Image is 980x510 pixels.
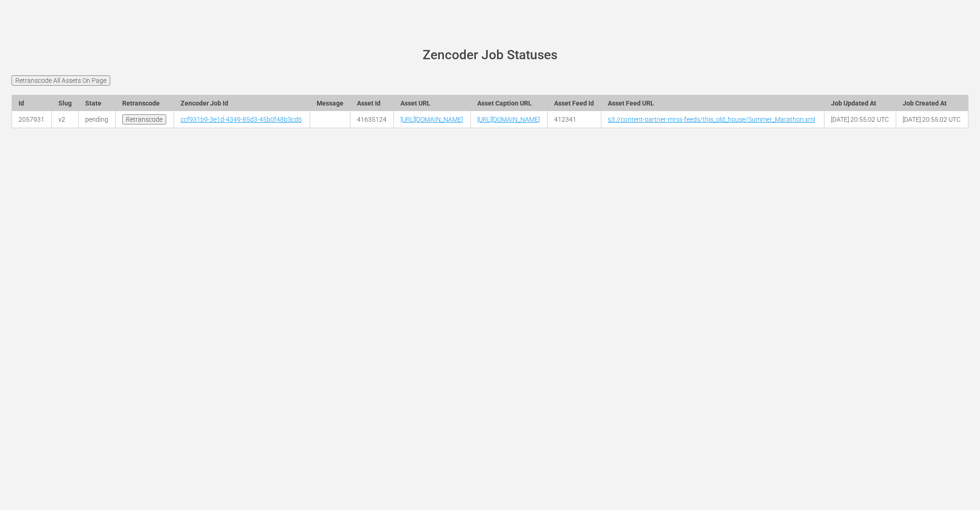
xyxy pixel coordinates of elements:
[477,116,540,123] a: [URL][DOMAIN_NAME]
[608,116,815,123] a: s3://content-partner-mrss-feeds/this_old_house/Summer_Marathon.xml
[25,48,955,62] h1: Zencoder Job Statuses
[350,95,394,111] th: Asset Id
[181,116,302,123] a: ccf931b9-3e1d-4349-85d3-45b0f48b3cd6
[824,111,896,128] td: [DATE] 20:55:02 UTC
[547,95,601,111] th: Asset Feed Id
[12,95,52,111] th: Id
[400,116,463,123] a: [URL][DOMAIN_NAME]
[122,114,166,124] input: Retranscode
[174,95,310,111] th: Zencoder Job Id
[350,111,394,128] td: 41635124
[12,111,52,128] td: 2057931
[896,95,968,111] th: Job Created At
[51,95,79,111] th: Slug
[547,111,601,128] td: 412341
[310,95,350,111] th: Message
[79,95,116,111] th: State
[51,111,79,128] td: v2
[394,95,471,111] th: Asset URL
[116,95,174,111] th: Retranscode
[601,95,824,111] th: Asset Feed URL
[824,95,896,111] th: Job Updated At
[79,111,116,128] td: pending
[12,75,110,86] input: Retranscode All Assets On Page
[896,111,968,128] td: [DATE] 20:55:02 UTC
[471,95,548,111] th: Asset Caption URL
